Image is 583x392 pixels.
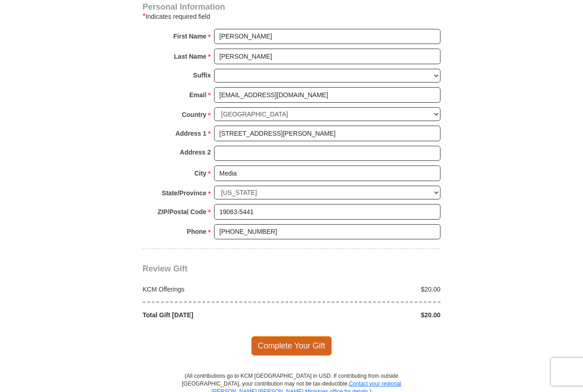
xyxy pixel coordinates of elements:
strong: Country [182,108,207,121]
h4: Personal Information [143,3,440,11]
div: $20.00 [291,310,445,320]
span: Complete Your Gift [251,336,332,355]
strong: ZIP/Postal Code [158,205,207,218]
strong: Last Name [174,50,207,63]
strong: Email [189,88,206,101]
div: KCM Offerings [138,285,292,294]
div: Total Gift [DATE] [138,310,292,320]
strong: City [194,167,206,180]
strong: Address 2 [180,146,211,159]
div: Indicates required field [143,11,440,22]
span: Review Gift [143,264,187,273]
div: $20.00 [291,285,445,294]
strong: First Name [173,30,206,43]
strong: Suffix [193,69,211,82]
strong: Address 1 [176,127,207,140]
strong: State/Province [162,187,206,199]
strong: Phone [187,225,207,238]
